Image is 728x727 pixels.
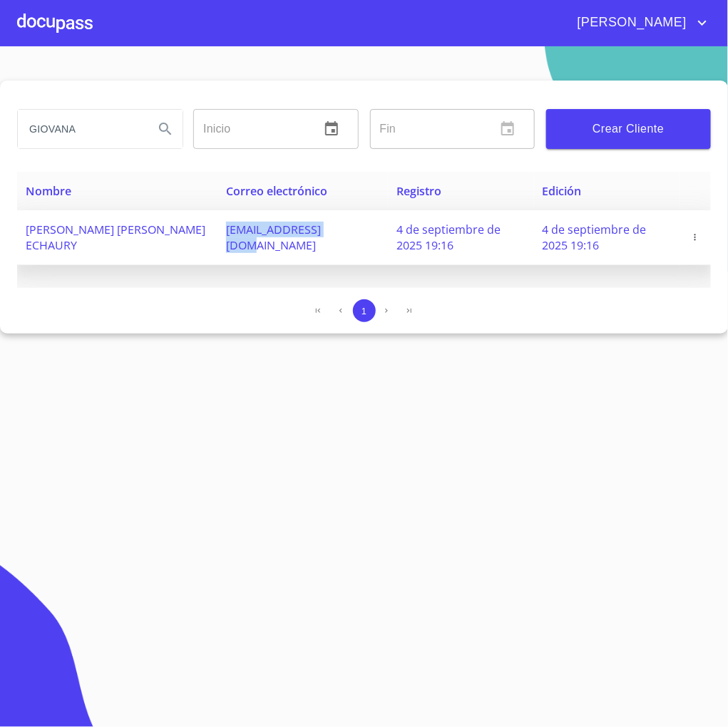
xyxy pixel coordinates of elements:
[543,222,647,253] span: 4 de septiembre de 2025 19:16
[26,183,71,199] span: Nombre
[26,222,205,253] span: [PERSON_NAME] [PERSON_NAME] ECHAURY
[543,183,582,199] span: Edición
[567,11,711,34] button: account of current user
[226,183,327,199] span: Correo electrónico
[396,183,441,199] span: Registro
[353,299,376,322] button: 1
[362,306,366,316] span: 1
[546,109,711,149] button: Crear Cliente
[148,112,183,146] button: Search
[396,222,501,253] span: 4 de septiembre de 2025 19:16
[558,119,699,139] span: Crear Cliente
[567,11,694,34] span: [PERSON_NAME]
[18,110,143,148] input: search
[226,222,321,253] span: [EMAIL_ADDRESS][DOMAIN_NAME]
